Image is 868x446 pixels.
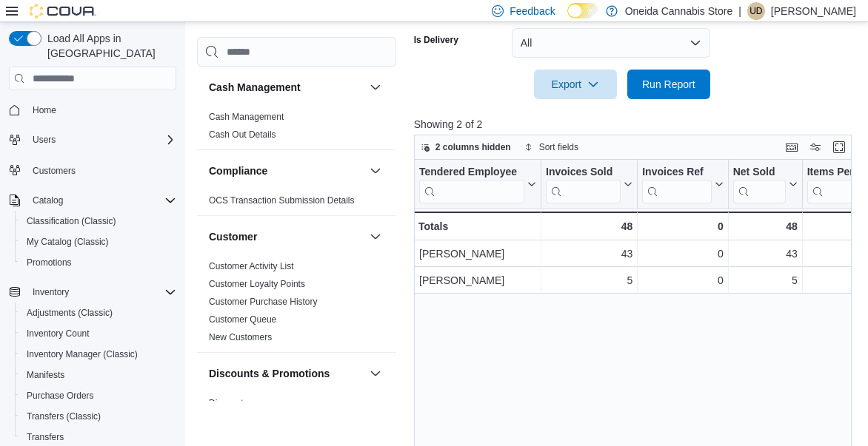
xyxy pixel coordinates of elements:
[15,385,182,406] button: Purchase Orders
[21,325,96,342] a: Inventory Count
[209,314,276,325] a: Customer Queue
[27,192,176,209] span: Catalog
[27,192,69,209] button: Catalog
[21,212,122,230] a: Classification (Classic)
[197,108,396,149] div: Cash Management
[771,2,856,20] p: [PERSON_NAME]
[419,271,536,289] div: [PERSON_NAME]
[27,431,64,443] span: Transfers
[209,80,364,95] button: Cash Management
[15,252,182,273] button: Promotions
[209,397,248,409] span: Discounts
[27,348,138,360] span: Inventory Manager (Classic)
[209,314,276,325] span: Customer Queue
[15,211,182,232] button: Classification (Classic)
[209,296,318,308] span: Customer Purchase History
[21,428,70,446] a: Transfers
[209,229,257,244] h3: Customer
[419,166,524,180] div: Tendered Employee
[33,286,69,298] span: Inventory
[543,70,608,99] span: Export
[15,406,182,427] button: Transfers (Classic)
[27,328,90,339] span: Inventory Count
[747,2,765,20] div: Ursula Doxtator
[209,297,318,307] a: Customer Purchase History
[197,192,396,215] div: Compliance
[209,129,276,140] a: Cash Out Details
[209,229,364,244] button: Customer
[209,332,272,342] a: New Customers
[732,166,785,203] div: Net Sold
[27,215,116,227] span: Classification (Classic)
[415,138,517,156] button: 2 columns hidden
[3,99,182,121] button: Home
[33,195,63,206] span: Catalog
[27,369,64,381] span: Manifests
[21,304,118,322] a: Adjustments (Classic)
[642,245,723,263] div: 0
[732,166,797,203] button: Net Sold
[209,261,294,271] a: Customer Activity List
[21,387,176,405] span: Purchase Orders
[21,325,176,342] span: Inventory Count
[27,161,176,179] span: Customers
[418,217,536,235] div: Totals
[21,212,176,230] span: Classification (Classic)
[209,163,267,178] h3: Compliance
[21,366,70,384] a: Manifests
[807,138,824,156] button: Display options
[750,2,762,20] span: UD
[21,408,176,425] span: Transfers (Classic)
[627,70,710,99] button: Run Report
[30,4,96,18] img: Cova
[209,195,355,206] span: OCS Transaction Submission Details
[27,236,109,248] span: My Catalog (Classic)
[546,166,632,203] button: Invoices Sold
[197,257,396,352] div: Customer
[783,138,801,156] button: Keyboard shortcuts
[733,245,798,263] div: 43
[642,77,695,92] span: Run Report
[419,166,524,203] div: Tendered Employee
[534,70,617,99] button: Export
[209,112,284,122] a: Cash Management
[209,398,248,408] a: Discounts
[546,166,621,203] div: Invoices Sold
[33,134,56,146] span: Users
[567,3,598,18] input: Dark Mode
[435,141,511,153] span: 2 columns hidden
[3,159,182,180] button: Customers
[209,163,364,178] button: Compliance
[33,165,76,177] span: Customers
[209,260,294,272] span: Customer Activity List
[21,254,78,271] a: Promotions
[21,304,176,322] span: Adjustments (Classic)
[209,279,305,289] a: Customer Loyalty Points
[27,101,62,119] a: Home
[625,2,733,20] p: Oneida Cannabis Store
[27,131,176,149] span: Users
[21,233,115,251] a: My Catalog (Classic)
[209,129,276,141] span: Cash Out Details
[27,410,101,422] span: Transfers (Classic)
[546,245,632,263] div: 43
[21,428,176,446] span: Transfers
[15,323,182,344] button: Inventory Count
[27,257,72,268] span: Promotions
[3,282,182,303] button: Inventory
[738,2,741,20] p: |
[510,4,555,18] span: Feedback
[27,390,94,402] span: Purchase Orders
[546,271,632,289] div: 5
[642,271,723,289] div: 0
[15,344,182,365] button: Inventory Manager (Classic)
[642,166,723,203] button: Invoices Ref
[21,233,176,251] span: My Catalog (Classic)
[21,366,176,384] span: Manifests
[419,166,536,203] button: Tendered Employee
[21,345,144,363] a: Inventory Manager (Classic)
[367,162,384,180] button: Compliance
[567,18,568,19] span: Dark Mode
[27,131,61,149] button: Users
[21,408,107,425] a: Transfers (Classic)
